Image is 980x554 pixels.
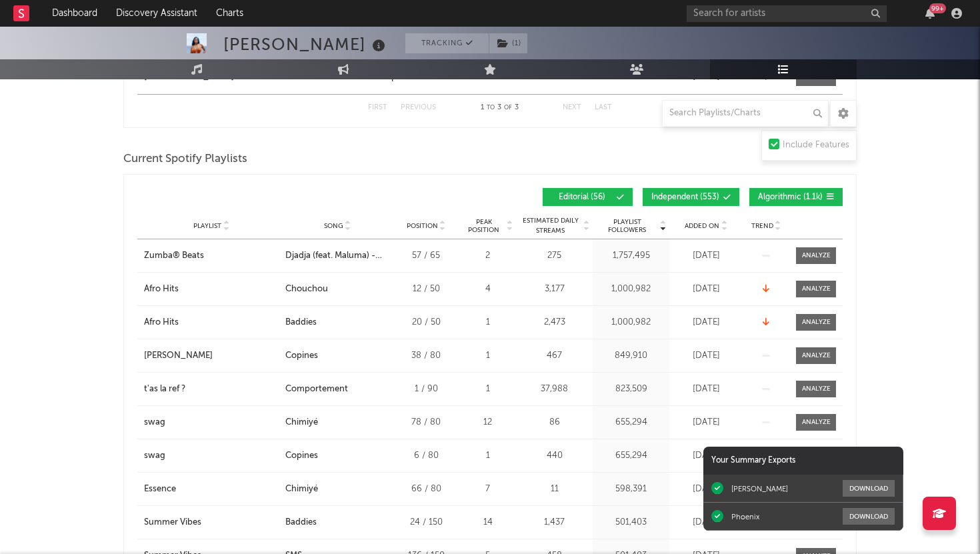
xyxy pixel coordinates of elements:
span: Playlist [193,222,221,230]
div: 1 [463,383,513,396]
div: 1,000,982 [596,283,666,296]
a: t'as la ref ? [144,383,279,396]
button: Next [563,104,581,111]
button: Download [843,480,895,497]
div: [DATE] [673,249,739,263]
div: Zumba® Beats [144,249,204,263]
button: 99+ [925,8,935,19]
span: of [504,105,512,111]
div: Baddies [285,316,317,329]
div: 467 [519,349,589,363]
div: 12 / 50 [396,283,456,296]
button: Download [843,508,895,525]
span: ( 1 ) [489,33,528,53]
div: 38 / 80 [396,349,456,363]
span: Algorithmic ( 1.1k ) [758,193,823,201]
div: 2 [463,249,513,263]
div: Chouchou [285,283,328,296]
div: [PERSON_NAME] [223,33,389,55]
span: Position [407,222,438,230]
span: Peak Position [463,218,505,234]
div: 57 / 65 [396,249,456,263]
div: [DATE] [673,483,739,496]
div: 12 [463,416,513,429]
div: 4 [463,283,513,296]
div: 20 / 50 [396,316,456,329]
div: 823,509 [596,383,666,396]
button: Independent(553) [643,188,739,206]
span: Trend [751,222,773,230]
div: Afro Hits [144,283,179,296]
div: 1 3 3 [463,100,536,116]
button: First [368,104,387,111]
div: 11 [519,483,589,496]
div: swag [144,416,165,429]
div: 1 [463,449,513,463]
div: [DATE] [673,283,739,296]
div: 99 + [929,3,946,13]
div: Your Summary Exports [703,447,903,475]
button: Last [595,104,612,111]
div: 2,473 [519,316,589,329]
div: Summer Vibes [144,516,201,529]
div: 66 / 80 [396,483,456,496]
a: Summer Vibes [144,516,279,529]
div: [DATE] [673,383,739,396]
span: Independent ( 553 ) [651,193,719,201]
div: [PERSON_NAME] [731,484,788,493]
div: [DATE] [673,349,739,363]
button: Previous [401,104,436,111]
div: 1,757,495 [596,249,666,263]
a: swag [144,449,279,463]
div: Include Features [783,137,849,153]
div: Phoenix [731,512,759,521]
div: Chimiyé [285,416,318,429]
div: [DATE] [673,416,739,429]
div: 7 [463,483,513,496]
input: Search for artists [687,5,887,22]
span: Playlist Followers [596,218,658,234]
div: 440 [519,449,589,463]
span: Added On [685,222,719,230]
div: 849,910 [596,349,666,363]
div: Comportement [285,383,348,396]
a: Essence [144,483,279,496]
div: [DATE] [673,516,739,529]
a: [PERSON_NAME] [144,349,279,363]
div: 275 [519,249,589,263]
div: 1 [463,316,513,329]
div: Chimiyé [285,483,318,496]
span: to [487,105,495,111]
div: 1,437 [519,516,589,529]
div: 501,403 [596,516,666,529]
div: [DATE] [673,316,739,329]
div: Baddies [285,516,317,529]
span: Estimated Daily Streams [519,216,581,236]
div: 78 / 80 [396,416,456,429]
div: [PERSON_NAME] [144,349,213,363]
div: 598,391 [596,483,666,496]
a: Afro Hits [144,283,279,296]
div: swag [144,449,165,463]
div: Djadja (feat. Maluma) - Remix [285,249,389,263]
div: Copines [285,349,318,363]
button: (1) [489,33,527,53]
div: 3,177 [519,283,589,296]
a: swag [144,416,279,429]
span: Song [324,222,343,230]
div: 1,000,982 [596,316,666,329]
div: t'as la ref ? [144,383,185,396]
span: Editorial ( 56 ) [551,193,613,201]
div: [DATE] [673,449,739,463]
a: Afro Hits [144,316,279,329]
input: Search Playlists/Charts [662,100,829,127]
div: 24 / 150 [396,516,456,529]
div: 6 / 80 [396,449,456,463]
div: 1 / 90 [396,383,456,396]
span: Current Spotify Playlists [123,151,247,167]
button: Algorithmic(1.1k) [749,188,843,206]
div: 86 [519,416,589,429]
div: Afro Hits [144,316,179,329]
div: 37,988 [519,383,589,396]
div: Essence [144,483,176,496]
